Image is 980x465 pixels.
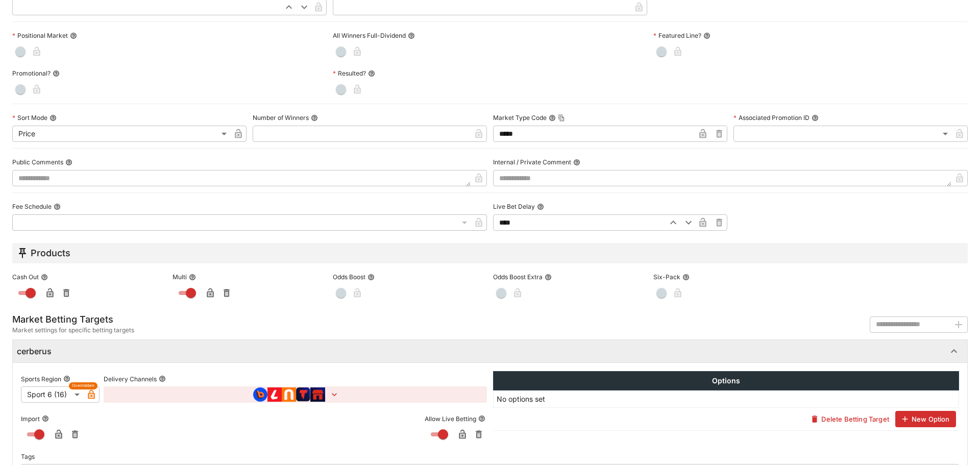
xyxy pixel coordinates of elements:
p: Associated Promotion ID [733,113,810,122]
p: Sports Region [21,375,61,383]
button: Number of Winners [311,114,318,121]
p: Multi [173,273,187,281]
button: Six-Pack [682,274,690,281]
button: Copy To Clipboard [558,114,565,121]
p: Sort Mode [12,113,47,122]
button: Import [42,415,49,422]
button: New Option [895,411,956,427]
p: Fee Schedule [12,202,52,211]
p: Resulted? [333,69,366,78]
button: Allow Live Betting [478,415,485,422]
button: All Winners Full-Dividend [408,32,415,39]
button: Associated Promotion ID [812,114,819,121]
button: Sort Mode [50,114,57,121]
button: Fee Schedule [54,203,61,210]
button: Delivery Channels [159,375,166,382]
img: brand [296,387,310,402]
p: Positional Market [12,31,68,40]
button: Odds Boost [367,274,375,281]
div: Sport 6 (16) [21,386,83,403]
p: Promotional? [12,69,51,78]
p: Delivery Channels [104,375,157,383]
span: Overridden [72,382,94,389]
button: Internal / Private Comment [573,159,580,166]
p: All Winners Full-Dividend [333,31,406,40]
button: Resulted? [368,70,375,77]
button: Cash Out [41,274,48,281]
button: Featured Line? [703,32,710,39]
p: Internal / Private Comment [493,158,571,166]
button: Multi [189,274,196,281]
img: brand [282,387,296,402]
button: Market Type CodeCopy To Clipboard [549,114,556,121]
h5: Market Betting Targets [12,313,134,325]
img: brand [310,387,325,402]
button: Odds Boost Extra [545,274,552,281]
img: brand [253,387,267,402]
p: Public Comments [12,158,63,166]
p: Import [21,414,40,423]
button: Positional Market [70,32,77,39]
img: brand [267,387,282,402]
button: Live Bet Delay [537,203,544,210]
th: Options [494,372,959,390]
p: Odds Boost [333,273,365,281]
h5: Products [31,247,70,259]
p: Cash Out [12,273,39,281]
p: Featured Line? [653,31,701,40]
p: Number of Winners [253,113,309,122]
p: Market Type Code [493,113,547,122]
button: Sports Region [63,375,70,382]
span: Market settings for specific betting targets [12,325,134,335]
button: Public Comments [65,159,72,166]
div: Price [12,126,230,142]
button: Delete Betting Target [805,411,895,427]
p: Six-Pack [653,273,680,281]
p: Allow Live Betting [425,414,476,423]
h6: cerberus [17,346,52,357]
p: Live Bet Delay [493,202,535,211]
button: Promotional? [53,70,60,77]
p: Tags [21,452,35,461]
p: Odds Boost Extra [493,273,543,281]
td: No options set [494,390,959,408]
